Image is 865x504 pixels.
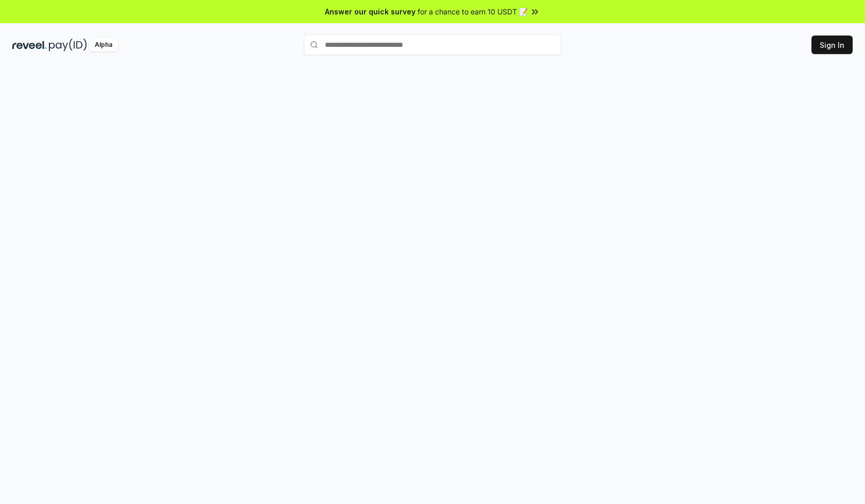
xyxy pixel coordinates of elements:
[418,6,528,17] span: for a chance to earn 10 USDT 📝
[811,36,853,54] button: Sign In
[49,39,87,51] img: pay_id
[12,39,47,51] img: reveel_dark
[89,39,118,51] div: Alpha
[325,6,416,17] span: Answer our quick survey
